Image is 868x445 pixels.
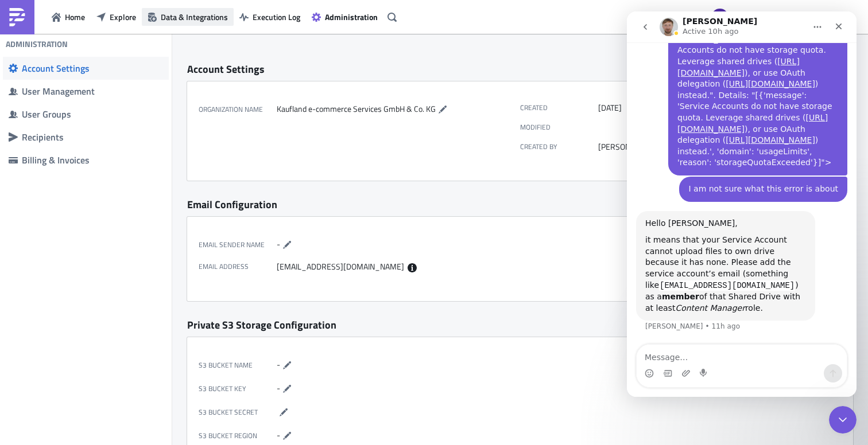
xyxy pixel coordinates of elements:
[704,5,859,30] button: Kaufland e-commerce Services GmbH & Co. KG
[199,103,277,116] label: Organization Name
[199,429,277,443] label: S3 Bucket Region
[187,198,853,211] div: Email Configuration
[277,261,514,272] div: [EMAIL_ADDRESS][DOMAIN_NAME]
[277,237,280,249] span: -
[46,8,91,26] button: Home
[277,358,280,370] span: -
[325,11,378,23] span: Administration
[710,7,730,27] img: Avatar
[142,8,234,26] button: Data & Integrations
[22,131,163,143] div: Recipients
[598,103,622,113] time: 2023-06-19T22:12:12Z
[829,406,857,434] iframe: Intercom live chat
[737,11,840,23] span: Kaufland e-commerce Services GmbH & Co. KG
[161,11,228,23] span: Data & Integrations
[253,11,300,23] span: Execution Log
[199,261,277,272] label: Email Address
[22,63,163,74] div: Account Settings
[187,63,853,76] div: Account Settings
[22,154,163,166] div: Billing & Invoices
[520,123,598,131] label: Modified
[91,8,142,26] button: Explore
[22,108,163,120] div: User Groups
[187,318,853,331] div: Private S3 Storage Configuration
[234,8,306,26] button: Execution Log
[520,142,598,152] label: Created by
[199,405,277,419] label: S3 Bucket Secret
[306,8,383,26] button: Administration
[65,11,85,23] span: Home
[598,142,836,152] div: [PERSON_NAME]
[199,382,277,396] label: S3 Bucket Key
[199,238,277,252] label: Email Sender Name
[277,381,280,393] span: -
[199,358,277,372] label: S3 Bucket Name
[520,103,598,113] label: Created
[8,8,26,26] img: PushMetrics
[277,428,280,440] span: -
[6,39,68,49] h4: Administration
[277,103,436,115] span: Kaufland e-commerce Services GmbH & Co. KG
[627,11,857,397] iframe: Intercom live chat
[110,11,136,23] span: Explore
[22,85,163,97] div: User Management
